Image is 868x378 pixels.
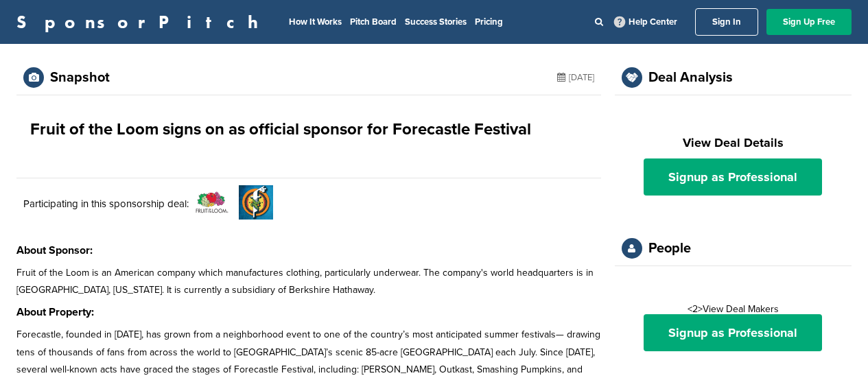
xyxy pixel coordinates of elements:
div: Snapshot [50,71,110,84]
h3: About Property: [16,304,601,320]
a: Success Stories [405,16,467,27]
a: Sign Up Free [766,9,852,35]
h3: About Sponsor: [16,242,601,259]
img: Open uri20141112 50798 o4pt9z [195,191,229,214]
p: Fruit of the Loom is an American company which manufactures clothing, particularly underwear. The... [16,264,601,298]
div: People [648,241,691,255]
a: How It Works [289,16,342,27]
div: [DATE] [557,67,594,88]
a: Signup as Professional [644,314,822,351]
h2: View Deal Details [629,134,838,152]
a: SponsorPitch [16,13,267,31]
a: Pricing [475,16,503,27]
h1: Fruit of the Loom signs on as official sponsor for Forecastle Festival [30,117,531,142]
a: Help Center [611,14,680,30]
a: Sign In [695,8,758,36]
a: Pitch Board [350,16,397,27]
div: Deal Analysis [648,71,733,84]
div: <2>View Deal Makers [629,305,838,351]
a: Signup as Professional [644,158,822,196]
img: Forec [239,185,273,220]
p: Participating in this sponsorship deal: [23,196,189,212]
